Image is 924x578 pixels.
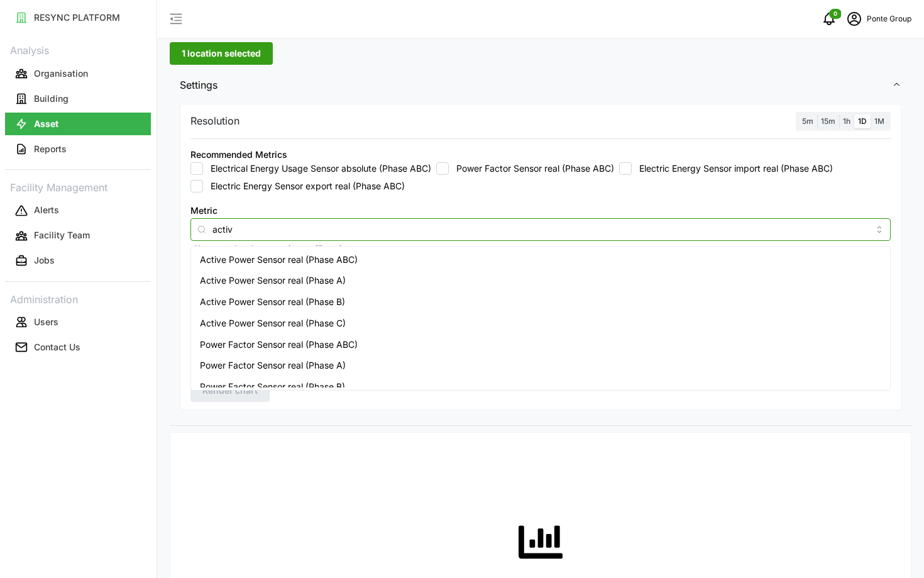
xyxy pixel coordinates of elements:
p: Ponte Group [867,13,911,25]
p: *You can only select a maximum of 5 metrics [190,243,891,254]
button: Reports [5,138,151,160]
p: Organisation [34,67,88,80]
a: Contact Us [5,335,151,360]
button: Facility Team [5,225,151,247]
button: RESYNC PLATFORM [5,6,151,29]
button: Contact Us [5,336,151,358]
a: Building [5,86,151,111]
span: Render chart [202,380,258,401]
div: Settings [170,101,911,426]
p: Contact Us [34,341,80,353]
p: Administration [5,289,151,308]
a: Jobs [5,248,151,274]
p: Facility Team [34,229,90,242]
p: Jobs [34,254,55,267]
button: Jobs [5,250,151,272]
span: Power Factor Sensor real (Phase ABC) [200,338,358,352]
span: 1h [843,116,850,126]
button: Render chart [190,379,270,402]
span: 0 [833,9,837,18]
button: schedule [842,6,867,31]
p: Asset [34,118,58,130]
a: Users [5,309,151,335]
button: Alerts [5,199,151,222]
p: RESYNC PLATFORM [34,11,120,24]
a: Alerts [5,198,151,223]
p: Analysis [5,40,151,58]
label: Electric Energy Sensor export real (Phase ABC) [203,180,405,192]
button: Building [5,87,151,110]
span: Power Factor Sensor real (Phase B) [200,380,345,394]
p: Building [34,92,69,105]
label: Metric [190,204,217,218]
p: Resolution [190,113,239,129]
span: Active Power Sensor real (Phase ABC) [200,253,358,267]
a: RESYNC PLATFORM [5,5,151,30]
span: Active Power Sensor real (Phase B) [200,295,345,309]
span: Active Power Sensor real (Phase C) [200,316,346,330]
a: Organisation [5,61,151,86]
div: Recommended Metrics [190,148,287,162]
button: Asset [5,113,151,135]
a: Asset [5,111,151,136]
button: 1 location selected [170,42,273,65]
span: Active Power Sensor real (Phase A) [200,274,346,287]
span: Settings [180,70,892,101]
span: 1D [858,116,867,126]
p: Users [34,316,58,328]
p: Alerts [34,204,59,216]
label: Electric Energy Sensor import real (Phase ABC) [632,162,833,175]
span: 15m [821,116,835,126]
a: Facility Team [5,223,151,248]
p: Reports [34,143,67,155]
a: Reports [5,136,151,162]
button: Organisation [5,62,151,85]
input: Select metric [212,222,869,236]
p: Facility Management [5,177,151,196]
span: Power Factor Sensor real (Phase A) [200,358,346,372]
button: notifications [817,6,842,31]
button: Users [5,311,151,333]
button: Settings [170,70,911,101]
span: 5m [802,116,813,126]
span: 1M [874,116,884,126]
span: 1 location selected [182,43,261,64]
label: Power Factor Sensor real (Phase ABC) [449,162,614,175]
label: Electrical Energy Usage Sensor absolute (Phase ABC) [203,162,431,175]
